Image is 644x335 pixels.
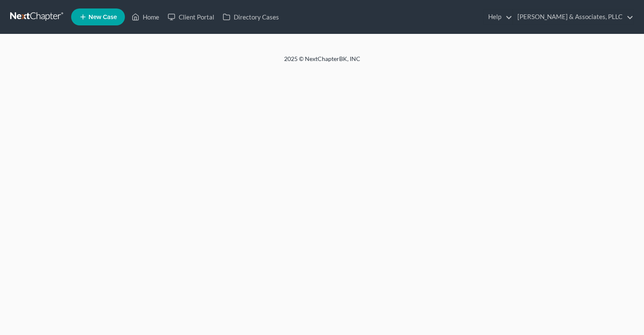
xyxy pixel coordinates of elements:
new-legal-case-button: New Case [71,8,125,25]
a: Directory Cases [218,9,283,25]
div: 2025 © NextChapterBK, INC [81,55,564,70]
a: [PERSON_NAME] & Associates, PLLC [513,9,633,25]
a: Help [484,9,512,25]
a: Client Portal [163,9,218,25]
a: Home [127,9,163,25]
